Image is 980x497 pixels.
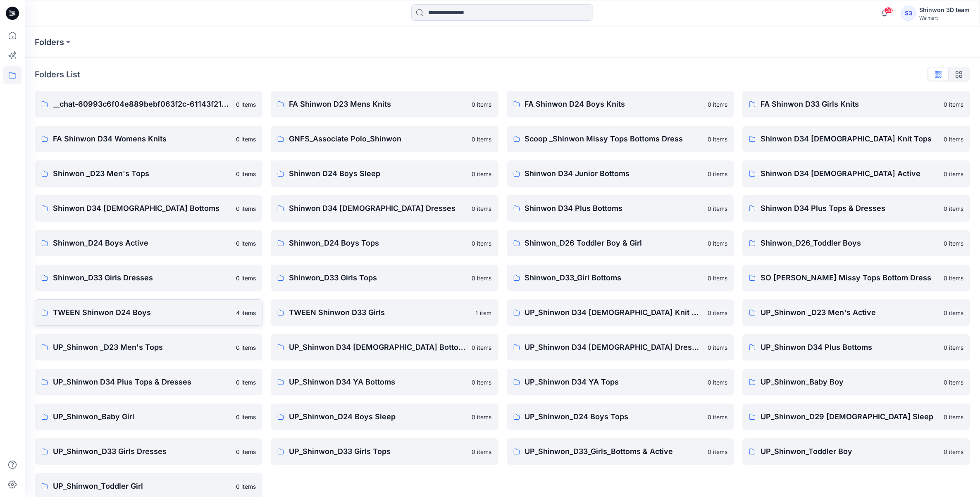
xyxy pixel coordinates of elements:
p: 0 items [472,378,492,387]
p: 0 items [708,447,727,456]
p: GNFS_Associate Polo_Shinwon [289,133,467,145]
p: Shinwon D34 [DEMOGRAPHIC_DATA] Bottoms [53,203,231,214]
p: UP_Shinwon_D24 Boys Tops [525,411,703,423]
p: 0 items [708,274,727,282]
a: FA Shinwon D34 Womens Knits0 items [35,126,262,152]
p: 0 items [944,343,963,352]
p: FA Shinwon D33 Girls Knits [761,98,939,110]
a: UP_Shinwon_D33_Girls_Bottoms & Active0 items [507,438,734,465]
p: 0 items [236,204,256,213]
p: 0 items [472,447,492,456]
a: Shinwon_D24 Boys Tops0 items [271,230,498,256]
p: Scoop _Shinwon Missy Tops Bottoms Dress [525,133,703,145]
a: UP_Shinwon D34 YA Bottoms0 items [271,369,498,395]
p: 0 items [236,100,256,109]
p: 0 items [944,413,963,421]
p: 0 items [944,274,963,282]
p: UP_Shinwon_Baby Girl [53,411,231,423]
p: UP_Shinwon D34 YA Bottoms [289,376,467,388]
a: Shinwon_D26_Toddler Boys0 items [742,230,970,256]
p: 0 items [236,135,256,143]
p: 0 items [472,239,492,248]
a: Folders [35,36,64,48]
p: Shinwon D34 [DEMOGRAPHIC_DATA] Active [761,168,939,179]
div: S3 [901,6,916,21]
div: Shinwon 3D team [919,5,970,15]
p: 0 items [236,343,256,352]
p: Shinwon D34 Plus Bottoms [525,203,703,214]
p: UP_Shinwon _D23 Men's Tops [53,342,231,353]
p: 4 items [236,308,256,317]
p: Shinwon_D33_Girl Bottoms [525,272,703,284]
a: UP_Shinwon _D23 Men's Tops0 items [35,334,262,361]
p: 0 items [708,100,727,109]
p: 0 items [472,135,492,143]
a: Shinwon_D33 Girls Tops0 items [271,265,498,291]
p: 0 items [472,274,492,282]
a: UP_Shinwon D34 Plus Bottoms0 items [742,334,970,361]
p: UP_Shinwon D34 YA Tops [525,376,703,388]
a: UP_Shinwon_Baby Boy0 items [742,369,970,395]
p: 0 items [944,239,963,248]
a: UP_Shinwon_D24 Boys Tops0 items [507,404,734,430]
p: UP_Shinwon_D33 Girls Tops [289,446,467,457]
p: Shinwon D34 Junior Bottoms [525,168,703,179]
a: FA Shinwon D33 Girls Knits0 items [742,91,970,117]
p: Shinwon_D33 Girls Tops [289,272,467,284]
a: Shinwon D24 Boys Sleep0 items [271,160,498,187]
p: 0 items [236,239,256,248]
p: 0 items [472,413,492,421]
p: UP_Shinwon D34 Plus Bottoms [761,342,939,353]
p: Shinwon D24 Boys Sleep [289,168,467,179]
a: Shinwon D34 [DEMOGRAPHIC_DATA] Active0 items [742,160,970,187]
p: 0 items [472,170,492,178]
p: Folders List [35,68,80,81]
p: 0 items [236,274,256,282]
p: FA Shinwon D34 Womens Knits [53,133,231,145]
p: 0 items [944,170,963,178]
a: Shinwon_D26 Toddler Boy & Girl0 items [507,230,734,256]
p: UP_Shinwon_Baby Boy [761,376,939,388]
a: Shinwon D34 [DEMOGRAPHIC_DATA] Dresses0 items [271,195,498,222]
p: Shinwon _D23 Men's Tops [53,168,231,179]
a: TWEEN Shinwon D24 Boys4 items [35,299,262,326]
p: UP_Shinwon D34 Plus Tops & Dresses [53,376,231,388]
a: Shinwon D34 Plus Bottoms0 items [507,195,734,222]
a: Shinwon D34 Junior Bottoms0 items [507,160,734,187]
p: FA Shinwon D23 Mens Knits [289,98,467,110]
p: 0 items [236,170,256,178]
a: Shinwon D34 Plus Tops & Dresses0 items [742,195,970,222]
a: Shinwon_D33_Girl Bottoms0 items [507,265,734,291]
p: 0 items [708,308,727,317]
a: Shinwon _D23 Men's Tops0 items [35,160,262,187]
a: UP_Shinwon D34 [DEMOGRAPHIC_DATA] Bottoms0 items [271,334,498,361]
p: 0 items [708,413,727,421]
p: 0 items [236,378,256,387]
a: UP_Shinwon_D33 Girls Dresses0 items [35,438,262,465]
p: TWEEN Shinwon D24 Boys [53,307,231,318]
p: 0 items [944,378,963,387]
p: UP_Shinwon_Toddler Boy [761,446,939,457]
p: Shinwon D34 Plus Tops & Dresses [761,203,939,214]
p: Shinwon_D24 Boys Tops [289,237,467,249]
p: __chat-60993c6f04e889bebf063f2c-61143f21d7cdd7a6bb478b50 [53,98,231,110]
p: 0 items [944,308,963,317]
a: UP_Shinwon_Toddler Boy0 items [742,438,970,465]
div: Walmart [919,15,970,21]
p: 0 items [236,447,256,456]
p: UP_Shinwon_D29 [DEMOGRAPHIC_DATA] Sleep [761,411,939,423]
p: UP_Shinwon_D33_Girls_Bottoms & Active [525,446,703,457]
span: 38 [884,7,893,14]
p: UP_Shinwon_Toddler Girl [53,480,231,492]
a: UP_Shinwon_D29 [DEMOGRAPHIC_DATA] Sleep0 items [742,404,970,430]
p: 0 items [708,135,727,143]
a: UP_Shinwon_D33 Girls Tops0 items [271,438,498,465]
a: FA Shinwon D23 Mens Knits0 items [271,91,498,117]
p: Shinwon_D26_Toddler Boys [761,237,939,249]
p: UP_Shinwon_D24 Boys Sleep [289,411,467,423]
a: UP_Shinwon D34 [DEMOGRAPHIC_DATA] Dresses0 items [507,334,734,361]
a: __chat-60993c6f04e889bebf063f2c-61143f21d7cdd7a6bb478b500 items [35,91,262,117]
a: UP_Shinwon D34 Plus Tops & Dresses0 items [35,369,262,395]
a: GNFS_Associate Polo_Shinwon0 items [271,126,498,152]
a: Scoop _Shinwon Missy Tops Bottoms Dress0 items [507,126,734,152]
